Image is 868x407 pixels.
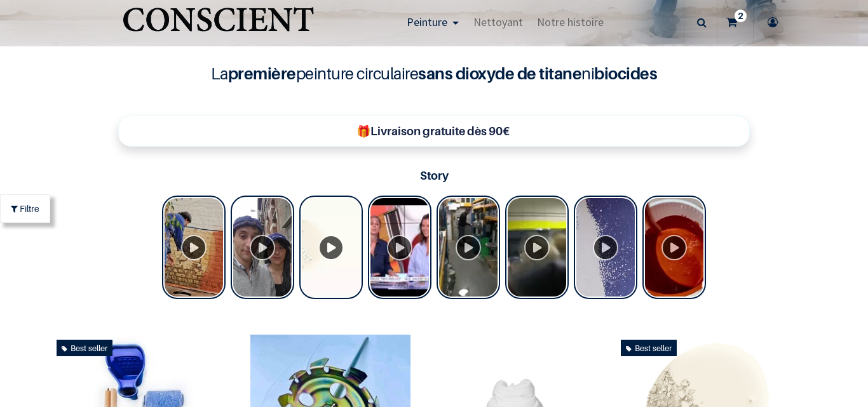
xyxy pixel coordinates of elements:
[735,10,747,22] sup: 2
[228,63,296,83] b: première
[418,63,581,83] b: sans dioxyde de titane
[180,62,688,86] h4: La peinture circulaire ni
[473,15,523,29] span: Nettoyant
[162,196,706,302] div: Tolstoy Stories
[537,15,604,29] span: Notre histoire
[57,340,112,356] div: Best seller
[621,340,677,356] div: Best seller
[594,63,657,83] b: biocides
[356,124,510,138] b: 🎁Livraison gratuite dès 90€
[407,15,447,29] span: Peinture
[20,202,39,215] span: Filtre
